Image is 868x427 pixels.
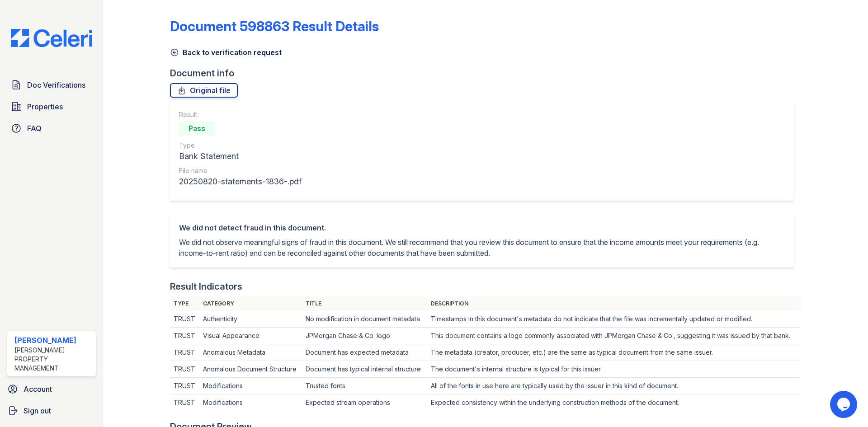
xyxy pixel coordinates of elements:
td: TRUST [170,361,199,378]
th: Description [427,296,801,311]
span: FAQ [27,123,42,134]
iframe: chat widget [830,391,859,418]
a: Sign out [4,402,99,420]
td: This document contains a logo commonly associated with JPMorgan Chase & Co., suggesting it was is... [427,328,801,344]
td: Document has expected metadata [302,344,427,361]
th: Type [170,296,199,311]
span: Sign out [24,405,51,416]
td: Document has typical internal structure [302,361,427,378]
a: FAQ [7,119,96,137]
td: The metadata (creator, producer, etc.) are the same as typical document from the same issuer. [427,344,801,361]
th: Title [302,296,427,311]
div: We did not detect fraud in this document. [179,222,785,233]
a: Doc Verifications [7,76,96,94]
td: Timestamps in this document's metadata do not indicate that the file was incrementally updated or... [427,311,801,328]
p: We did not observe meaningful signs of fraud in this document. We still recommend that you review... [179,237,785,258]
div: Document info [170,67,801,80]
td: TRUST [170,311,199,328]
td: TRUST [170,378,199,394]
img: CE_Logo_Blue-a8612792a0a2168367f1c8372b55b34899dd931a85d93a1a3d3e32e68fde9ad4.png [4,29,99,47]
td: JPMorgan Chase & Co. logo [302,328,427,344]
a: Properties [7,98,96,116]
a: Document 598863 Result Details [170,18,379,34]
a: Account [4,380,99,398]
td: All of the fonts in use here are typically used by the issuer in this kind of document. [427,378,801,394]
div: File name [179,166,302,175]
td: Modifications [199,378,302,394]
div: Type [179,141,302,150]
a: Back to verification request [170,47,282,58]
td: TRUST [170,394,199,411]
td: Anomalous Metadata [199,344,302,361]
div: Result [179,110,302,119]
div: [PERSON_NAME] Property Management [14,346,92,373]
span: Properties [27,101,63,112]
th: Category [199,296,302,311]
div: [PERSON_NAME] [14,335,92,346]
td: The document's internal structure is typical for this issuer. [427,361,801,378]
div: Bank Statement [179,150,302,163]
a: Original file [170,83,238,98]
td: Expected consistency within the underlying construction methods of the document. [427,394,801,411]
div: Pass [179,121,215,136]
td: Visual Appearance [199,328,302,344]
td: Trusted fonts [302,378,427,394]
td: Anomalous Document Structure [199,361,302,378]
td: TRUST [170,328,199,344]
td: Authenticity [199,311,302,328]
span: Account [24,384,52,394]
div: Result Indicators [170,280,242,293]
td: Expected stream operations [302,394,427,411]
div: 20250820-statements-1836-.pdf [179,175,302,188]
span: Doc Verifications [27,80,85,90]
td: Modifications [199,394,302,411]
td: TRUST [170,344,199,361]
td: No modification in document metadata [302,311,427,328]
